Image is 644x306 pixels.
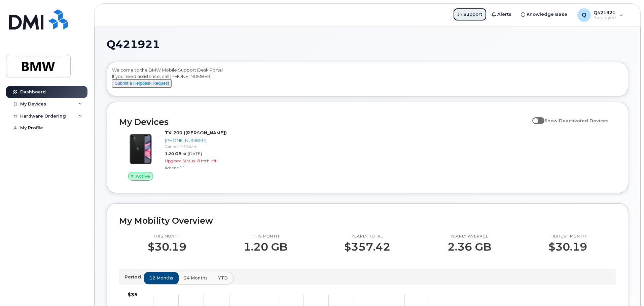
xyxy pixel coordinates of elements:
[165,151,181,156] span: 1.20 GB
[244,241,287,253] p: 1.20 GB
[165,165,235,171] div: iPhone 11
[165,143,235,149] div: Carrier: T-Mobile
[548,241,587,253] p: $30.19
[244,234,287,239] p: This month
[119,117,529,127] h2: My Devices
[197,158,217,163] span: 8 mth left
[128,292,138,298] tspan: $35
[119,130,237,181] a: ActiveTX-200 ([PERSON_NAME])[PHONE_NUMBER]Carrier: T-Mobile1.20 GBat [DATE]Upgrade Status:8 mth l...
[344,234,390,239] p: Yearly total
[183,151,202,156] span: at [DATE]
[548,234,587,239] p: Highest month
[165,137,235,144] div: [PHONE_NUMBER]
[544,118,609,123] span: Show Deactivated Devices
[136,173,150,179] span: Active
[448,234,491,239] p: Yearly average
[448,241,491,253] p: 2.36 GB
[124,133,157,165] img: iPhone_11.jpg
[112,67,623,94] div: Welcome to the BMW Mobile Support Desk Portal If you need assistance, call [PHONE_NUMBER].
[124,274,144,280] p: Period
[148,241,186,253] p: $30.19
[112,80,172,86] a: Submit a Helpdesk Request
[112,79,172,88] button: Submit a Helpdesk Request
[218,275,228,281] span: YTD
[148,234,186,239] p: This month
[119,216,616,226] h2: My Mobility Overview
[107,39,160,49] span: Q421921
[165,130,227,135] strong: TX-200 ([PERSON_NAME])
[615,277,639,301] iframe: Messenger Launcher
[532,114,538,120] input: Show Deactivated Devices
[165,158,196,163] span: Upgrade Status:
[184,275,208,281] span: 24 months
[344,241,390,253] p: $357.42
